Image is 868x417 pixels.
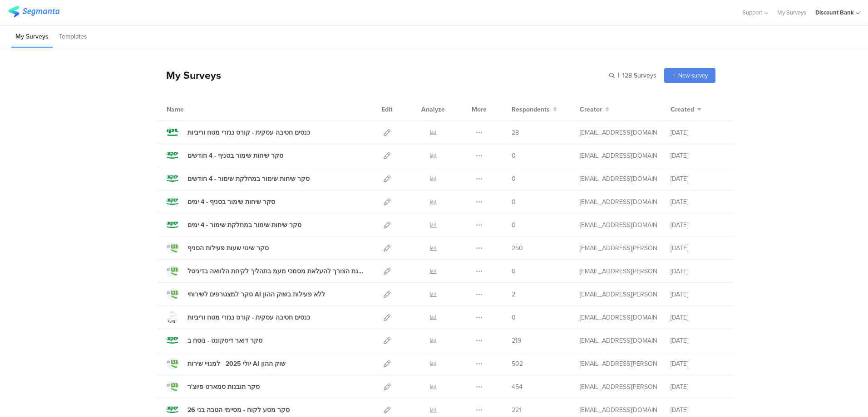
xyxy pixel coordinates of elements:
[419,98,447,121] div: Analyze
[671,174,725,184] div: [DATE]
[580,336,657,345] div: anat.gilad@dbank.co.il
[187,267,364,276] div: בחינת הצורך להעלאת מסמכי מעמ בתהליך לקיחת הלוואה בדיגיטל
[671,382,725,392] div: [DATE]
[742,8,762,17] span: Support
[815,8,854,17] div: Discount Bank
[187,336,262,345] div: סקר דואר דיסקונט - נוסח ב
[671,313,725,322] div: [DATE]
[187,290,325,299] div: סקר למצטרפים לשירותי AI ללא פעילות בשוק ההון
[8,6,59,17] img: segmanta logo
[377,98,397,121] div: Edit
[671,128,725,137] div: [DATE]
[580,220,657,230] div: anat.gilad@dbank.co.il
[512,382,523,392] span: 454
[187,174,310,184] div: סקר שיחות שימור במחלקת שימור - 4 חודשים
[671,105,701,114] button: Created
[157,68,221,83] div: My Surveys
[187,382,260,392] div: סקר תובנות סמארט פיוצ'ר
[167,335,262,346] a: סקר דואר דיסקונט - נוסח ב
[512,405,521,415] span: 221
[622,71,656,80] span: 128 Surveys
[671,151,725,160] div: [DATE]
[167,242,269,254] a: סקר שינוי שעות פעילות הסניף
[580,405,657,415] div: anat.gilad@dbank.co.il
[512,336,521,345] span: 219
[580,174,657,184] div: anat.gilad@dbank.co.il
[167,358,286,369] a: יולי 2025 למנויי שירות AI שוק ההון
[580,105,602,114] span: Creator
[11,26,53,48] li: My Surveys
[167,196,275,208] a: סקר שיחות שימור בסניף - 4 ימים
[512,267,516,276] span: 0
[580,267,657,276] div: hofit.refael@dbank.co.il
[167,381,260,393] a: סקר תובנות סמארט פיוצ'ר
[55,26,91,48] li: Templates
[580,151,657,160] div: anat.gilad@dbank.co.il
[187,313,310,322] div: כנסים חטיבה עסקית - קורס נגזרי מטח וריביות
[167,288,325,300] a: סקר למצטרפים לשירותי AI ללא פעילות בשוק ההון
[167,105,221,114] div: Name
[580,243,657,253] div: hofit.refael@dbank.co.il
[580,105,609,114] button: Creator
[671,290,725,299] div: [DATE]
[187,151,283,160] div: סקר שיחות שימור בסניף - 4 חודשים
[671,359,725,369] div: [DATE]
[167,265,364,277] a: בחינת הצורך להעלאת מסמכי מעמ בתהליך לקיחת הלוואה בדיגיטל
[616,71,621,80] span: |
[167,150,283,161] a: סקר שיחות שימור בסניף - 4 חודשים
[187,128,310,137] div: כנסים חטיבה עסקית - קורס נגזרי מטח וריביות
[580,313,657,322] div: anat.gilad@dbank.co.il
[512,290,515,299] span: 2
[512,174,516,184] span: 0
[512,128,519,137] span: 28
[671,220,725,230] div: [DATE]
[187,405,290,415] div: סקר מסע לקוח - מסיימי הטבה בני 26
[187,359,286,369] div: יולי 2025 למנויי שירות AI שוק ההון
[512,220,516,230] span: 0
[512,359,523,369] span: 502
[580,197,657,207] div: anat.gilad@dbank.co.il
[512,243,523,253] span: 250
[580,382,657,392] div: hofit.refael@dbank.co.il
[580,359,657,369] div: hofit.refael@dbank.co.il
[671,105,694,114] span: Created
[512,313,516,322] span: 0
[671,336,725,345] div: [DATE]
[580,128,657,137] div: anat.gilad@dbank.co.il
[512,151,516,160] span: 0
[167,219,301,231] a: סקר שיחות שימור במחלקת שימור - 4 ימים
[671,243,725,253] div: [DATE]
[187,197,275,207] div: סקר שיחות שימור בסניף - 4 ימים
[678,71,708,80] span: New survey
[167,404,290,416] a: סקר מסע לקוח - מסיימי הטבה בני 26
[167,173,310,184] a: סקר שיחות שימור במחלקת שימור - 4 חודשים
[671,267,725,276] div: [DATE]
[671,405,725,415] div: [DATE]
[512,105,550,114] span: Respondents
[469,98,489,121] div: More
[187,243,269,253] div: סקר שינוי שעות פעילות הסניף
[512,197,516,207] span: 0
[167,126,310,138] a: כנסים חטיבה עסקית - קורס נגזרי מטח וריביות
[167,311,310,323] a: כנסים חטיבה עסקית - קורס נגזרי מטח וריביות
[512,105,557,114] button: Respondents
[580,290,657,299] div: hofit.refael@dbank.co.il
[187,220,301,230] div: סקר שיחות שימור במחלקת שימור - 4 ימים
[671,197,725,207] div: [DATE]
